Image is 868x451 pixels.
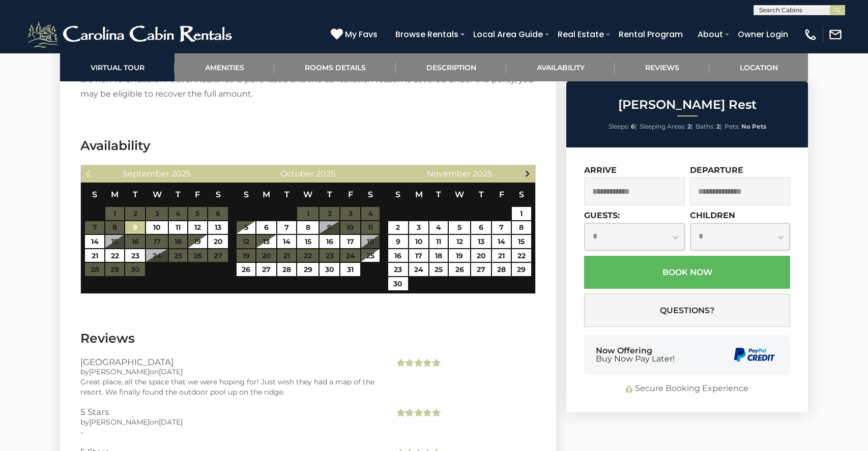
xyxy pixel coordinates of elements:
img: White-1-2.png [25,19,237,50]
a: About [692,25,728,43]
span: Wednesday [455,190,464,199]
a: 20 [208,235,228,248]
span: Wednesday [303,190,312,199]
img: mail-regular-white.png [828,27,843,42]
h3: Availability [80,137,536,155]
a: 22 [105,249,124,262]
span: [DATE] [159,417,183,427]
span: Saturday [368,190,373,199]
span: Baths: [696,123,715,130]
strong: 2 [687,123,691,130]
a: 9 [125,221,145,234]
span: Monday [111,190,119,199]
span: Saturday [519,190,524,199]
span: Sunday [395,190,400,199]
span: 2025 [171,169,191,178]
a: 27 [471,263,491,276]
a: 2 [388,221,408,234]
div: - [80,427,379,437]
span: 2025 [316,169,335,178]
a: 17 [409,249,429,262]
span: Friday [195,190,200,199]
span: Buy Now Pay Later! [596,355,675,363]
label: Children [690,211,735,220]
a: 15 [297,235,319,248]
span: Thursday [327,190,332,199]
a: Local Area Guide [468,25,548,43]
a: 6 [256,221,276,234]
span: Friday [499,190,504,199]
a: 29 [512,263,531,276]
a: 21 [85,249,104,262]
a: 10 [409,235,429,248]
div: Now Offering [596,347,675,363]
a: 16 [320,235,339,248]
a: 30 [320,263,339,276]
a: 21 [492,249,511,262]
a: 13 [471,235,491,248]
span: Thursday [479,190,484,199]
span: Tuesday [284,190,290,199]
strong: 2 [716,123,720,130]
h3: [GEOGRAPHIC_DATA] [80,357,379,367]
a: 18 [429,249,448,262]
a: 23 [388,263,408,276]
span: October [280,169,314,178]
a: 26 [237,263,255,276]
a: 12 [449,235,470,248]
img: phone-regular-white.png [803,27,818,42]
button: Questions? [584,294,790,327]
a: 23 [125,249,145,262]
a: Amenities [175,53,274,81]
span: Sunday [92,190,97,199]
a: 31 [340,263,360,276]
a: Owner Login [733,25,793,43]
span: [PERSON_NAME] [89,417,150,427]
span: Friday [348,190,353,199]
a: 14 [85,235,104,248]
a: Reviews [615,53,709,81]
a: Real Estate [553,25,609,43]
a: 20 [471,249,491,262]
label: Departure [690,165,743,175]
a: 29 [297,263,319,276]
a: 8 [512,221,531,234]
a: Rooms Details [274,53,396,81]
span: Tuesday [133,190,138,199]
a: 13 [208,221,228,234]
div: Great place, all the space that we were hoping for! Just wish they had a map of the resort. We fi... [80,377,379,397]
div: by on [80,417,379,427]
a: 9 [388,235,408,248]
div: Secure Booking Experience [584,383,790,395]
a: 14 [492,235,511,248]
a: 24 [409,263,429,276]
span: Wednesday [153,190,162,199]
a: Browse Rentals [390,25,464,43]
a: 11 [429,235,448,248]
a: Description [396,53,506,81]
a: Availability [506,53,615,81]
li: | [609,120,637,133]
a: 3 [409,221,429,234]
a: 7 [492,221,511,234]
span: Thursday [176,190,181,199]
span: Next [524,169,532,177]
span: Monday [415,190,423,199]
span: Sunday [244,190,249,199]
a: 5 [449,221,470,234]
h3: Reviews [80,329,536,347]
span: [PERSON_NAME] [89,367,150,376]
a: 4 [429,221,448,234]
a: 10 [146,221,167,234]
a: 28 [277,263,296,276]
a: 30 [388,277,408,290]
h3: 5 Stars [80,407,379,416]
strong: 6 [631,123,635,130]
span: September [123,169,169,178]
a: 19 [188,235,207,248]
li: | [640,120,693,133]
span: November [427,169,471,178]
a: 27 [256,263,276,276]
div: by on [80,367,379,377]
strong: No Pets [741,123,766,130]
